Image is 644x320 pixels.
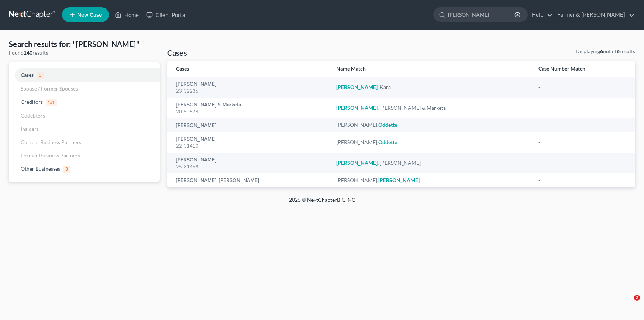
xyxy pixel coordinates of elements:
a: Creditors131 [9,95,160,109]
a: Cases6 [9,68,160,82]
iframe: Intercom live chat [619,295,637,313]
a: Former Business Partners [9,149,160,162]
strong: 6 [617,48,620,54]
a: [PERSON_NAME], [PERSON_NAME] [176,178,259,183]
em: [PERSON_NAME] [336,105,378,111]
h4: Cases [167,48,187,58]
h4: Search results for: "[PERSON_NAME]" [9,39,160,49]
a: Other Businesses3 [9,162,160,176]
span: Creditors [21,99,43,105]
a: [PERSON_NAME] [176,157,216,163]
a: Help [528,8,553,21]
span: 6 [37,72,44,79]
a: Current Business Partners [9,136,160,149]
em: Oddette [378,139,397,145]
a: [PERSON_NAME] & Marketa [176,102,241,108]
div: 25-31468 [176,163,324,170]
div: , Kara [336,84,527,91]
div: - [538,121,626,129]
em: [PERSON_NAME] [378,177,420,183]
th: Name Match [330,61,533,77]
div: 23-32236 [176,88,324,95]
em: Oddette [378,122,397,128]
a: [PERSON_NAME] [176,123,216,128]
div: , [PERSON_NAME] [336,159,527,167]
div: , [PERSON_NAME] & Marketa [336,104,527,112]
a: Insiders [9,122,160,136]
span: 131 [46,99,57,106]
span: 2 [634,295,640,301]
div: [PERSON_NAME], [336,121,527,129]
a: Farmer & [PERSON_NAME] [554,8,635,21]
a: Codebtors [9,109,160,122]
input: Search by name... [448,8,516,21]
div: - [538,84,626,91]
div: Found results [9,49,160,57]
span: Current Business Partners [21,139,81,145]
th: Cases [167,61,330,77]
span: Insiders [21,126,39,132]
a: Client Portal [142,8,190,21]
span: Cases [21,72,34,78]
span: New Case [77,12,102,18]
span: Former Business Partners [21,152,80,159]
div: - [538,177,626,184]
a: [PERSON_NAME] [176,82,216,87]
div: [PERSON_NAME], [336,177,527,184]
span: 3 [63,166,70,173]
div: 22-31410 [176,143,324,150]
div: 2025 © NextChapterBK, INC [112,196,533,210]
em: [PERSON_NAME] [336,160,378,166]
em: [PERSON_NAME] [336,84,378,90]
div: [PERSON_NAME], [336,139,527,146]
div: Displaying out of results [576,48,635,55]
a: [PERSON_NAME] [176,137,216,142]
strong: 6 [600,48,603,54]
div: - [538,139,626,146]
a: Spouse / Former Spouses [9,82,160,95]
span: Codebtors [21,112,45,119]
span: Other Businesses [21,166,60,172]
th: Case Number Match [533,61,635,77]
a: Home [111,8,142,21]
div: - [538,104,626,112]
span: Spouse / Former Spouses [21,85,78,92]
div: - [538,159,626,167]
div: 20-50578 [176,108,324,115]
strong: 140 [24,50,32,56]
